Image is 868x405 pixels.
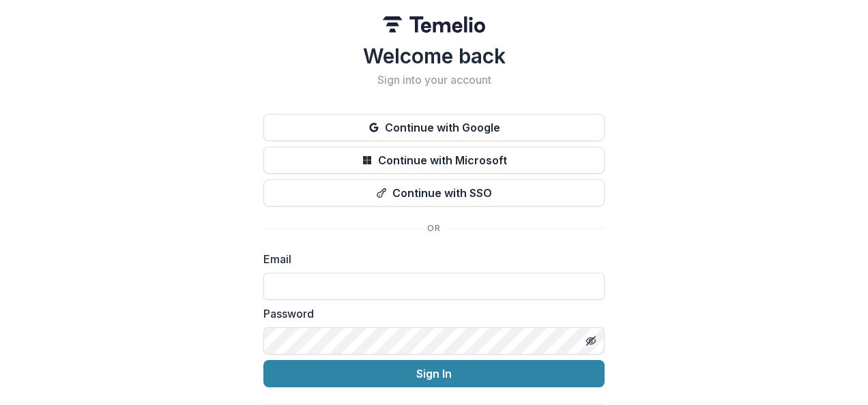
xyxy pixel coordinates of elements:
button: Toggle password visibility [580,330,602,352]
h1: Welcome back [263,44,605,68]
button: Continue with Microsoft [263,147,605,174]
label: Password [263,305,596,322]
button: Sign In [263,360,605,387]
button: Continue with SSO [263,179,605,207]
label: Email [263,251,596,267]
h2: Sign into your account [263,74,605,87]
button: Continue with Google [263,114,605,141]
img: Temelio [383,16,485,33]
